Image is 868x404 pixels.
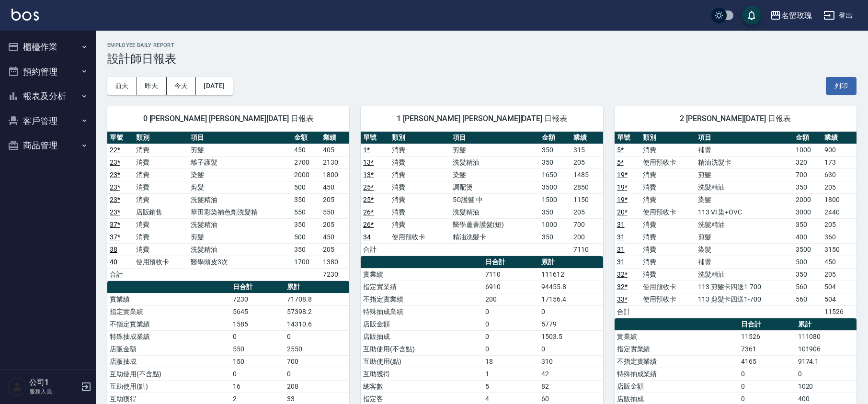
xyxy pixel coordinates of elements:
button: save [742,6,761,25]
td: 405 [320,144,349,156]
td: 18 [483,355,539,368]
td: 實業績 [361,268,483,281]
td: 特殊抽成業績 [361,305,483,318]
td: 700 [571,218,603,231]
td: 1585 [230,318,285,330]
td: 5645 [230,305,285,318]
p: 服務人員 [29,387,78,396]
td: 店販金額 [361,318,483,330]
td: 7361 [739,343,796,355]
td: 洗髮精油 [188,193,291,206]
th: 項目 [450,132,539,144]
th: 累計 [539,256,603,269]
button: 名留玫瑰 [766,6,816,25]
td: 310 [539,355,603,368]
td: 互助獲得 [361,368,483,380]
td: 1000 [539,218,571,231]
td: 1150 [571,193,603,206]
td: 不指定實業績 [361,293,483,305]
td: 1800 [320,168,349,181]
th: 業績 [571,132,603,144]
td: 消費 [640,218,696,231]
a: 31 [617,258,625,266]
td: 消費 [389,156,450,168]
td: 消費 [134,231,189,243]
td: 0 [539,343,603,355]
td: 指定實業績 [107,305,230,318]
td: 洗髮精油 [450,206,539,218]
td: 200 [483,293,539,305]
th: 金額 [292,132,320,144]
td: 消費 [389,218,450,231]
td: 205 [320,218,349,231]
td: 合計 [615,305,640,318]
td: 使用預收卡 [640,281,696,293]
td: 消費 [134,168,189,181]
td: 550 [230,343,285,355]
td: 550 [320,206,349,218]
td: 504 [822,293,857,305]
td: 2000 [292,168,320,181]
td: 調配燙 [450,181,539,193]
td: 111612 [539,268,603,281]
td: 消費 [640,168,696,181]
td: 0 [230,330,285,343]
td: 2850 [571,181,603,193]
button: 昨天 [137,77,167,95]
td: 9174.1 [796,355,857,368]
td: 1485 [571,168,603,181]
td: 華田彩染補色劑洗髮精 [188,206,291,218]
td: 350 [292,243,320,256]
td: 205 [320,243,349,256]
td: 450 [822,256,857,268]
a: 34 [363,233,371,241]
td: 42 [539,368,603,380]
td: 173 [822,156,857,168]
span: 0 [PERSON_NAME] [PERSON_NAME][DATE] 日報表 [119,114,338,123]
td: 店販金額 [107,343,230,355]
td: 合計 [361,243,389,256]
th: 類別 [640,132,696,144]
a: 31 [617,221,625,228]
td: 450 [320,181,349,193]
td: 0 [230,368,285,380]
td: 消費 [640,231,696,243]
td: 113 剪髮卡四送1-700 [696,293,794,305]
button: 前天 [107,77,137,95]
td: 消費 [640,243,696,256]
th: 金額 [793,132,822,144]
td: 700 [793,168,822,181]
td: 指定實業績 [615,343,739,355]
td: 洗髮精油 [450,156,539,168]
td: 0 [739,368,796,380]
td: 205 [822,181,857,193]
td: 350 [793,218,822,231]
td: 染髮 [188,168,291,181]
td: 店販抽成 [361,330,483,343]
td: 消費 [389,193,450,206]
td: 1020 [796,380,857,393]
td: 1500 [539,193,571,206]
td: 消費 [134,144,189,156]
td: 350 [292,218,320,231]
td: 總客數 [361,380,483,393]
div: 名留玫瑰 [781,10,812,22]
td: 3000 [793,206,822,218]
td: 消費 [640,193,696,206]
td: 1503.5 [539,330,603,343]
td: 消費 [389,144,450,156]
button: 登出 [820,7,857,24]
th: 項目 [696,132,794,144]
td: 205 [822,268,857,281]
h5: 公司1 [29,378,78,387]
button: 櫃檯作業 [4,34,92,59]
button: 客戶管理 [4,109,92,134]
td: 2440 [822,206,857,218]
button: 報表及分析 [4,84,92,109]
td: 1 [483,368,539,380]
td: 離子護髮 [188,156,291,168]
td: 360 [822,231,857,243]
td: 450 [292,144,320,156]
td: 11526 [822,305,857,318]
td: 205 [320,193,349,206]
